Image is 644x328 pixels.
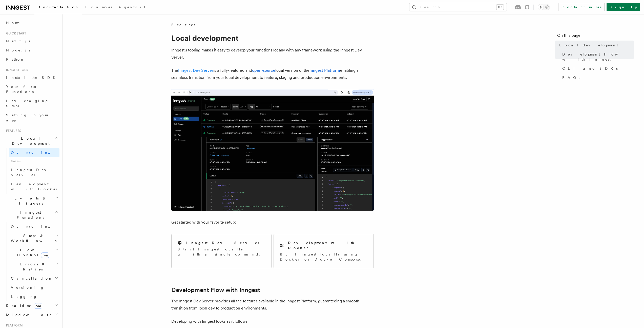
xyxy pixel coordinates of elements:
p: The Inngest Dev Server provides all the features available in the Inngest Platform, guaranteeing ... [171,298,374,312]
a: Overview [9,222,59,231]
a: Node.js [4,46,59,55]
a: Inngest Dev Server [9,165,59,179]
span: Steps & Workflows [9,233,56,243]
span: new [41,252,49,258]
a: Home [4,18,59,27]
span: Examples [85,5,112,9]
a: Inngest Dev ServerStart Inngest locally with a single command. [171,234,272,268]
button: Flow Controlnew [9,245,59,260]
span: Inngest Functions [4,210,55,220]
span: Your first Functions [6,85,36,94]
span: Setting up your app [6,113,50,122]
span: Overview [11,225,63,229]
h1: Local development [171,33,374,43]
a: Development Flow with Inngest [560,50,634,64]
a: Sign Up [607,3,640,11]
a: Install the SDK [4,73,59,82]
button: Errors & Retries [9,260,59,274]
a: AgentKit [115,2,148,14]
span: Features [4,129,21,133]
h2: Inngest Dev Server [186,240,260,245]
span: Inngest tour [4,68,28,72]
span: Middleware [4,312,52,317]
h2: Development with Docker [288,240,367,250]
span: Errors & Retries [9,262,55,272]
h4: On this page [557,32,634,41]
span: Documentation [37,5,79,9]
a: Documentation [34,2,82,14]
span: Platform [4,323,23,327]
a: Versioning [9,283,59,292]
button: Realtimenew [4,301,59,310]
kbd: ⌘K [496,5,504,10]
span: Cancellation [9,276,53,281]
p: Start Inngest locally with a single command. [178,247,265,257]
span: Flow Control [9,247,56,258]
span: Node.js [6,48,30,52]
span: Local development [559,43,618,48]
span: Quick start [4,31,26,35]
p: Get started with your favorite setup: [171,219,374,226]
a: Contact sales [558,3,605,11]
a: Setting up your app [4,111,59,125]
div: Inngest Functions [4,222,59,301]
img: The Inngest Dev Server on the Functions page [171,89,374,211]
a: FAQs [560,73,634,82]
button: Events & Triggers [4,194,59,208]
a: Next.js [4,37,59,46]
span: Inngest Dev Server [11,168,54,177]
span: Install the SDK [6,76,58,80]
a: Python [4,55,59,64]
a: Inngest Dev Server [178,68,213,73]
span: Guides [9,157,59,165]
button: Search...⌘K [409,3,507,11]
span: CLI and SDKs [562,66,618,71]
button: Toggle dark mode [538,4,550,10]
a: Examples [82,2,115,14]
button: Steps & Workflows [9,231,59,245]
span: Versioning [11,285,44,289]
a: Development with Docker [9,179,59,194]
span: Local Development [4,136,55,146]
span: Logging [11,295,37,299]
span: Next.js [6,39,30,43]
a: Inngest Platform [309,68,340,73]
a: Overview [9,148,59,157]
span: AgentKit [118,5,145,9]
p: Inngest's tooling makes it easy to develop your functions locally with any framework using the In... [171,47,374,61]
a: Logging [9,292,59,301]
span: Python [6,57,25,61]
div: Local Development [4,148,59,194]
span: Development Flow with Inngest [562,52,634,62]
a: Leveraging Steps [4,96,59,111]
a: Development with DockerRun Inngest locally using Docker or Docker Compose. [274,234,374,268]
a: Your first Functions [4,82,59,96]
a: open-source [252,68,275,73]
span: Overview [11,151,63,155]
a: Development Flow with Inngest [171,286,260,294]
span: Realtime [4,303,42,308]
span: Features [171,22,195,27]
p: The is a fully-featured and local version of the enabling a seamless transition from your local d... [171,67,374,81]
a: CLI and SDKs [560,64,634,73]
span: Events & Triggers [4,196,55,206]
button: Local Development [4,134,59,148]
button: Inngest Functions [4,208,59,222]
button: Middleware [4,310,59,319]
span: Development with Docker [11,182,58,191]
span: Home [6,20,20,25]
p: Run Inngest locally using Docker or Docker Compose. [280,252,367,262]
button: Cancellation [9,274,59,283]
span: FAQs [562,75,580,80]
span: Leveraging Steps [6,99,49,108]
a: Local development [557,41,634,50]
span: new [34,303,42,309]
p: Developing with Inngest looks as it follows: [171,318,374,325]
